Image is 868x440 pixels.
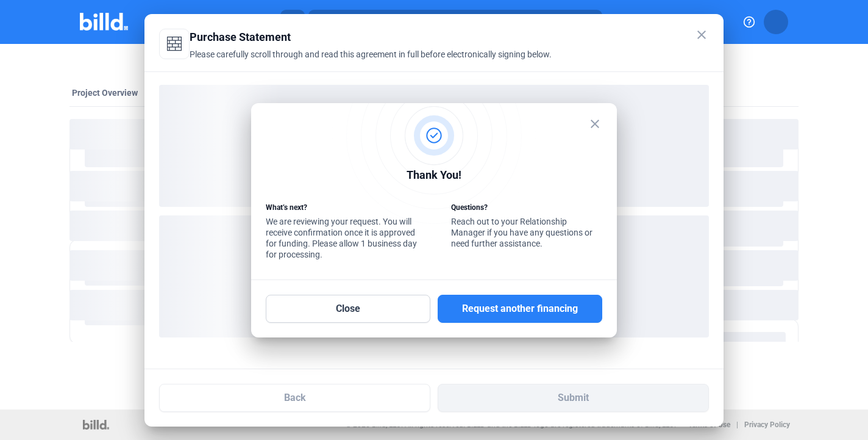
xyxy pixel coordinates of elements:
[266,202,417,263] div: We are reviewing your request. You will receive confirmation once it is approved for funding. Ple...
[266,167,602,187] div: Thank You!
[438,295,602,323] button: Request another financing
[588,117,602,131] mat-icon: close
[451,202,602,252] div: Reach out to your Relationship Manager if you have any questions or need further assistance.
[266,295,430,323] button: Close
[451,202,602,216] div: Questions?
[266,202,417,216] div: What’s next?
